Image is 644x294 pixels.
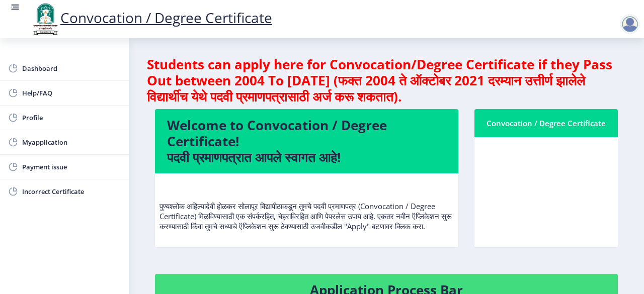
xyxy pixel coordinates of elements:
[22,185,121,198] span: Incorrect Certificate
[147,56,626,105] h4: Students can apply here for Convocation/Degree Certificate if they Pass Out between 2004 To [DATE...
[159,181,454,231] p: पुण्यश्लोक अहिल्यादेवी होळकर सोलापूर विद्यापीठाकडून तुमचे पदवी प्रमाणपत्र (Convocation / Degree C...
[22,112,121,124] span: Profile
[22,161,121,173] span: Payment issue
[22,87,121,99] span: Help/FAQ
[30,8,272,27] a: Convocation / Degree Certificate
[22,62,121,74] span: Dashboard
[22,136,121,148] span: Myapplication
[167,117,446,165] h4: Welcome to Convocation / Degree Certificate! पदवी प्रमाणपत्रात आपले स्वागत आहे!
[487,117,606,129] div: Convocation / Degree Certificate
[30,2,60,36] img: logo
